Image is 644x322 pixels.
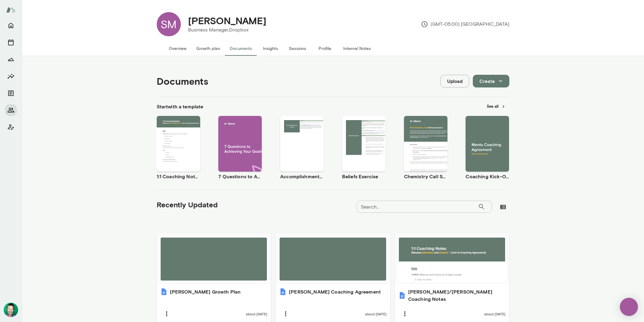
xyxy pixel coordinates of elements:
[5,121,17,133] button: Client app
[421,21,509,28] p: (GMT-05:00) [GEOGRAPHIC_DATA]
[5,19,17,31] button: Home
[157,12,181,36] div: SM
[365,311,386,316] span: about [DATE]
[6,4,16,15] img: Mento
[157,200,218,209] h5: Recently Updated
[484,311,505,316] span: about [DATE]
[466,173,509,180] h6: Coaching Kick-Off | Coaching Agreement
[257,41,284,56] button: Insights
[157,103,203,110] h6: Start with a template
[5,70,17,82] button: Insights
[284,41,311,56] button: Sessions
[342,173,386,180] h6: Beliefs Exercise
[441,75,469,87] button: Upload
[5,36,17,48] button: Sessions
[338,41,376,56] button: Internal Notes
[188,26,266,34] p: Business Manager, Dropbox
[5,53,17,65] button: Growth Plan
[280,173,324,180] h6: Accomplishment Tracker
[218,173,262,180] h6: 7 Questions to Achieving Your Goals
[311,41,338,56] button: Profile
[191,41,225,56] button: Growth plan
[5,87,17,99] button: Documents
[188,15,266,26] h4: [PERSON_NAME]
[289,288,381,295] h6: [PERSON_NAME] Coaching Agreement
[404,173,447,180] h6: Chemistry Call Self-Assessment [Coaches only]
[170,288,241,295] h6: [PERSON_NAME] Growth Plan
[279,288,287,295] img: Sabarish Coaching Agreement
[225,41,257,56] button: Documents
[246,311,267,316] span: about [DATE]
[160,288,168,295] img: Sabarish Growth Plan
[164,41,191,56] button: Overview
[5,104,17,116] button: Members
[157,75,208,87] h4: Documents
[408,288,506,303] h6: [PERSON_NAME]/[PERSON_NAME] Coaching Notes
[483,102,509,111] button: See all
[4,303,18,317] img: Brian Lawrence
[473,75,509,87] button: Create
[157,173,200,180] h6: 1:1 Coaching Notes
[399,292,406,299] img: Sabarish/Brian Coaching Notes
